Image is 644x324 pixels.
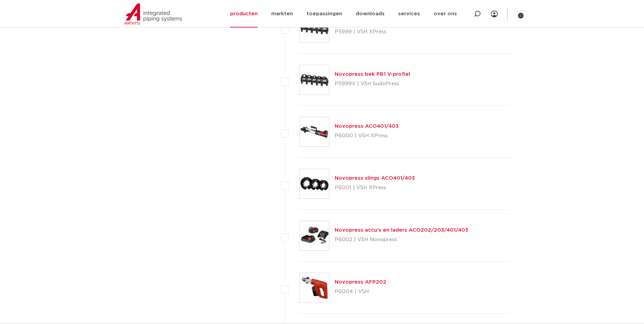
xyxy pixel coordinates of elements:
p: P5999 | VSH XPress [335,26,411,37]
a: Novopress slings ACO401/403 [335,176,415,181]
a: Novopress bek PB1 V-profiel [335,72,410,77]
p: P6000 | VSH XPress [335,130,399,141]
a: Novopress AFP202 [335,280,386,285]
img: Thumbnail for Novopress bek PB1 M-profiel [300,13,329,42]
p: P6004 | VSH [335,286,386,297]
p: P6002 | VSH Novopress [335,234,468,245]
p: P5999V | VSH SudoPress [335,78,410,89]
a: Novopress accu's en laders ACO202/203/401/403 [335,228,468,233]
img: Thumbnail for Novopress slings ACO401/403 [300,169,329,198]
img: Thumbnail for Novopress bek PB1 V-profiel [300,65,329,94]
img: Thumbnail for Novopress AFP202 [300,273,329,302]
p: P6001 | VSH XPress [335,182,415,193]
img: Thumbnail for Novopress ACO401/403 [300,117,329,146]
a: Novopress ACO401/403 [335,124,399,129]
img: Thumbnail for Novopress accu's en laders ACO202/203/401/403 [300,221,329,250]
